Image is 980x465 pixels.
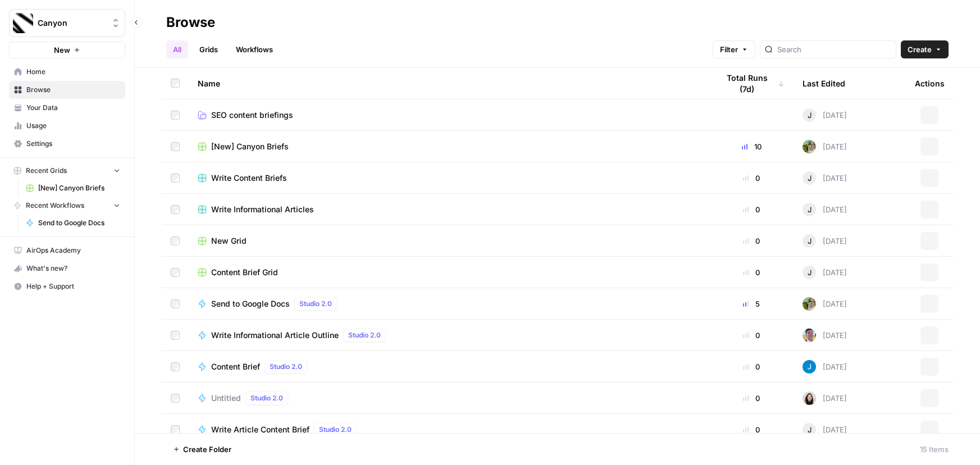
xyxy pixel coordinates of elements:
[9,81,125,99] a: Browse
[38,17,106,29] span: Canyon
[270,362,302,372] span: Studio 2.0
[9,162,125,179] button: Recent Grids
[777,44,891,55] input: Search
[803,391,847,405] div: [DATE]
[319,425,352,435] span: Studio 2.0
[718,298,785,309] div: 5
[26,67,120,77] span: Home
[808,235,812,247] span: J
[803,234,847,248] div: [DATE]
[183,444,231,455] span: Create Folder
[720,44,738,55] span: Filter
[718,204,785,215] div: 0
[198,204,700,215] a: Write Informational Articles
[803,140,816,153] img: 49rdr64xfip741mr63i5l1te20x9
[808,110,812,121] span: J
[250,393,283,403] span: Studio 2.0
[803,140,847,153] div: [DATE]
[808,424,812,435] span: J
[26,166,67,176] span: Recent Grids
[198,68,700,99] div: Name
[229,40,280,58] a: Workflows
[718,68,785,99] div: Total Runs (7d)
[26,245,120,256] span: AirOps Academy
[803,68,845,99] div: Last Edited
[9,197,125,214] button: Recent Workflows
[718,424,785,435] div: 0
[211,141,289,152] span: [New] Canyon Briefs
[21,179,125,197] a: [New] Canyon Briefs
[54,44,70,56] span: New
[198,391,700,405] a: UntitledStudio 2.0
[713,40,755,58] button: Filter
[803,108,847,122] div: [DATE]
[211,298,290,309] span: Send to Google Docs
[9,135,125,153] a: Settings
[38,218,120,228] span: Send to Google Docs
[26,139,120,149] span: Settings
[803,329,847,342] div: [DATE]
[803,297,847,311] div: [DATE]
[198,329,700,342] a: Write Informational Article OutlineStudio 2.0
[9,117,125,135] a: Usage
[211,330,339,341] span: Write Informational Article Outline
[198,360,700,373] a: Content BriefStudio 2.0
[803,297,816,311] img: 49rdr64xfip741mr63i5l1te20x9
[38,183,120,193] span: [New] Canyon Briefs
[198,297,700,311] a: Send to Google DocsStudio 2.0
[13,13,33,33] img: Canyon Logo
[299,299,332,309] span: Studio 2.0
[26,85,120,95] span: Browse
[9,9,125,37] button: Workspace: Canyon
[211,204,314,215] span: Write Informational Articles
[26,121,120,131] span: Usage
[211,172,287,184] span: Write Content Briefs
[920,444,949,455] div: 15 Items
[348,330,381,340] span: Studio 2.0
[803,391,816,405] img: t5ef5oef8zpw1w4g2xghobes91mw
[908,44,932,55] span: Create
[803,171,847,185] div: [DATE]
[718,267,785,278] div: 0
[21,214,125,232] a: Send to Google Docs
[198,141,700,152] a: [New] Canyon Briefs
[901,40,949,58] button: Create
[718,141,785,152] div: 10
[26,281,120,291] span: Help + Support
[803,266,847,279] div: [DATE]
[808,267,812,278] span: J
[915,68,945,99] div: Actions
[803,203,847,216] div: [DATE]
[166,440,238,458] button: Create Folder
[808,172,812,184] span: J
[198,423,700,436] a: Write Article Content BriefStudio 2.0
[166,40,188,58] a: All
[718,393,785,404] div: 0
[26,103,120,113] span: Your Data
[9,42,125,58] button: New
[718,172,785,184] div: 0
[803,329,816,342] img: 99f2gcj60tl1tjps57nny4cf0tt1
[808,204,812,215] span: J
[718,330,785,341] div: 0
[198,172,700,184] a: Write Content Briefs
[198,267,700,278] a: Content Brief Grid
[9,277,125,295] button: Help + Support
[198,235,700,247] a: New Grid
[9,63,125,81] a: Home
[211,235,247,247] span: New Grid
[9,259,125,277] button: What's new?
[803,360,847,373] div: [DATE]
[211,424,309,435] span: Write Article Content Brief
[9,99,125,117] a: Your Data
[211,267,278,278] span: Content Brief Grid
[211,393,241,404] span: Untitled
[718,361,785,372] div: 0
[10,260,125,277] div: What's new?
[193,40,225,58] a: Grids
[198,110,700,121] a: SEO content briefings
[718,235,785,247] div: 0
[166,13,215,31] div: Browse
[9,241,125,259] a: AirOps Academy
[803,423,847,436] div: [DATE]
